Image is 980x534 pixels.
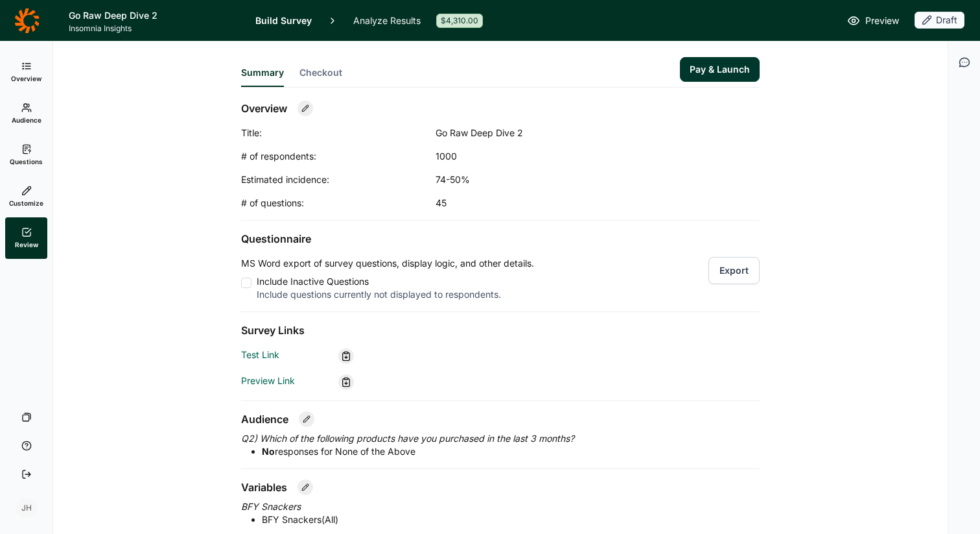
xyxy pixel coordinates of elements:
button: Pay & Launch [680,57,760,82]
span: Audience [12,115,41,125]
span: Checkout [299,66,342,79]
p: BFY Snackers [241,500,760,513]
span: Review [15,240,38,249]
h2: Survey Links [241,322,760,338]
a: Questions [5,134,47,176]
span: responses for None of the Above [262,446,415,457]
button: Draft [915,12,964,30]
h1: Go Raw Deep Dive 2 [69,8,240,23]
span: Customize [9,199,43,208]
div: Go Raw Deep Dive 2 [436,127,695,140]
div: # of questions: [241,197,436,210]
span: Questions [10,157,43,166]
div: # of respondents: [241,150,436,163]
div: Estimated incidence: [241,173,436,186]
span: Overview [11,74,41,83]
strong: No [262,446,275,457]
div: Include Inactive Questions [257,275,534,288]
div: Draft [915,12,964,29]
div: $4,310.00 [436,14,483,28]
div: 45 [436,197,695,210]
button: Summary [241,66,284,87]
h2: Overview [241,101,287,116]
a: Preview Link [241,375,295,386]
h2: Audience [241,411,288,427]
div: JH [16,498,37,518]
span: Insomnia Insights [69,23,240,34]
div: Title: [241,127,436,140]
div: 74-50% [436,173,695,186]
span: Preview [865,13,899,29]
li: BFY Snackers (All) [262,513,760,526]
a: Preview [847,13,899,29]
button: Export [708,257,760,284]
a: Customize [5,176,47,217]
h2: Questionnaire [241,231,760,247]
a: Review [5,217,47,259]
a: Test Link [241,349,279,360]
h2: Variables [241,479,287,495]
a: Audience [5,93,47,134]
div: Copy link [338,348,354,364]
a: Overview [5,51,47,93]
p: Q2) Which of the following products have you purchased in the last 3 months? [241,432,760,445]
div: Include questions currently not displayed to respondents. [257,288,534,301]
div: 1000 [436,150,695,163]
p: MS Word export of survey questions, display logic, and other details. [241,257,534,270]
div: Copy link [338,374,354,390]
